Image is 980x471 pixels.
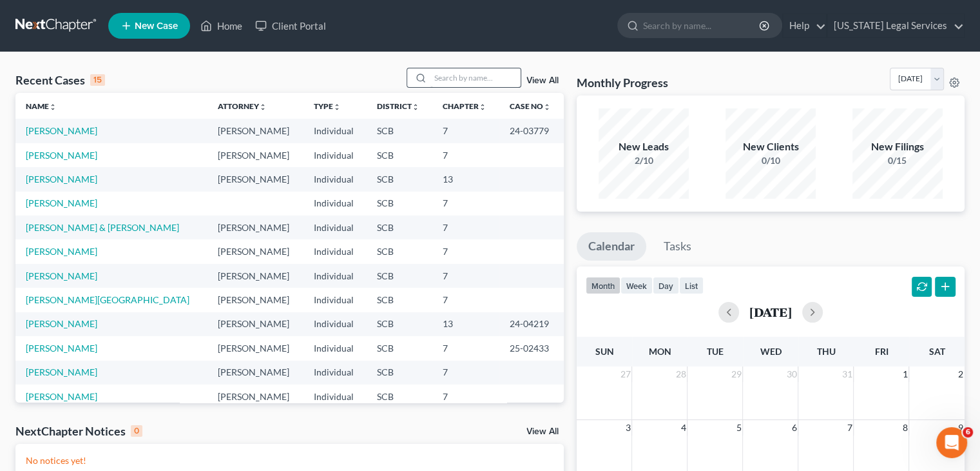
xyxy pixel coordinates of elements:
td: [PERSON_NAME] [207,385,303,408]
td: Individual [303,361,367,385]
td: [PERSON_NAME] [207,336,303,360]
td: Individual [303,312,367,336]
td: SCB [367,167,432,191]
button: month [586,277,620,294]
span: 6 [963,427,973,437]
td: SCB [367,336,432,360]
td: Individual [303,264,367,288]
div: 0 [131,425,142,437]
span: 7 [845,420,853,436]
td: SCB [367,312,432,336]
a: [US_STATE] Legal Services [827,14,964,37]
a: Typeunfold_more [314,101,341,111]
a: Help [783,14,826,37]
div: 2/10 [599,154,689,167]
td: [PERSON_NAME] [207,119,303,143]
td: [PERSON_NAME] [207,215,303,239]
span: 9 [957,420,965,436]
a: [PERSON_NAME] [26,197,97,208]
span: 1 [901,366,908,382]
a: Chapterunfold_more [443,101,486,111]
div: 15 [90,74,105,86]
span: Sun [595,346,613,357]
td: SCB [367,192,432,215]
span: Wed [760,346,781,357]
div: New Leads [599,139,689,154]
td: 7 [432,239,499,263]
i: unfold_more [259,103,267,111]
input: Search by name... [430,68,521,87]
td: 7 [432,143,499,167]
a: Client Portal [249,14,332,37]
span: 4 [679,420,687,436]
span: Mon [648,346,671,357]
div: Recent Cases [15,72,105,88]
td: [PERSON_NAME] [207,167,303,191]
td: 7 [432,119,499,143]
td: Individual [303,336,367,360]
div: NextChapter Notices [15,423,142,439]
td: [PERSON_NAME] [207,264,303,288]
a: Attorneyunfold_more [218,101,267,111]
div: New Filings [852,139,943,154]
td: SCB [367,361,432,385]
iframe: Intercom live chat [936,427,967,458]
td: Individual [303,119,367,143]
button: week [620,277,653,294]
div: New Clients [725,139,816,154]
i: unfold_more [479,103,486,111]
i: unfold_more [412,103,419,111]
td: SCB [367,288,432,312]
a: [PERSON_NAME] [26,366,97,377]
i: unfold_more [333,103,341,111]
span: Fri [874,346,888,357]
td: SCB [367,119,432,143]
h2: [DATE] [749,305,792,319]
td: [PERSON_NAME] [207,143,303,167]
td: Individual [303,215,367,239]
a: Tasks [652,232,703,261]
td: [PERSON_NAME] [207,288,303,312]
td: Individual [303,288,367,312]
td: 7 [432,215,499,239]
div: 0/15 [852,154,943,167]
td: 7 [432,361,499,385]
a: [PERSON_NAME] [26,391,97,402]
a: [PERSON_NAME] [26,125,97,136]
td: Individual [303,385,367,408]
span: 29 [729,366,742,382]
td: 24-04219 [499,312,564,336]
a: [PERSON_NAME] [26,246,97,257]
span: 30 [785,366,798,382]
td: Individual [303,192,367,215]
span: 6 [790,420,798,436]
button: day [653,277,679,294]
span: 28 [674,366,687,382]
td: [PERSON_NAME] [207,239,303,263]
span: 2 [957,366,965,382]
td: Individual [303,239,367,263]
td: 24-03779 [499,119,564,143]
a: Districtunfold_more [377,101,419,111]
td: 7 [432,288,499,312]
a: View All [526,427,559,436]
span: 3 [624,420,631,436]
span: 8 [901,420,908,436]
td: [PERSON_NAME] [207,361,303,385]
td: SCB [367,385,432,408]
span: Thu [816,346,835,357]
a: [PERSON_NAME] & [PERSON_NAME] [26,222,179,233]
h3: Monthly Progress [577,75,668,90]
span: 27 [619,366,631,382]
button: list [679,277,704,294]
td: Individual [303,167,367,191]
a: [PERSON_NAME] [26,150,97,161]
p: No notices yet! [26,454,553,467]
td: SCB [367,239,432,263]
td: 13 [432,167,499,191]
span: 31 [840,366,853,382]
td: 7 [432,336,499,360]
td: SCB [367,215,432,239]
span: Sat [928,346,945,357]
a: Calendar [577,232,646,261]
